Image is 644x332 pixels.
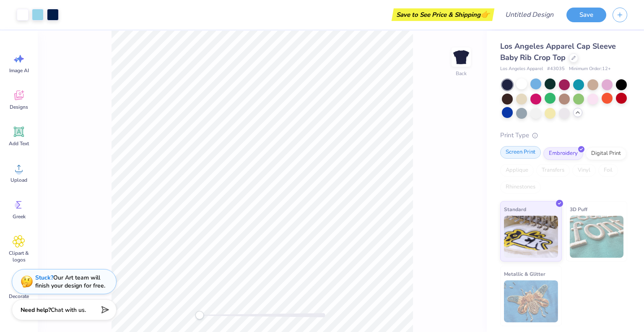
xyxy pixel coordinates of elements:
span: Image AI [9,67,29,74]
strong: Need help? [21,306,51,314]
div: Screen Print [500,146,541,159]
div: Digital Print [586,147,626,160]
span: Upload [10,177,27,183]
img: Metallic & Glitter [504,280,558,322]
span: Greek [13,213,26,220]
img: 3D Puff [570,216,624,258]
img: Standard [504,216,558,258]
span: 👉 [480,9,490,19]
div: Our Art team will finish your design for free. [35,274,105,290]
div: Accessibility label [195,311,204,319]
button: Save [566,8,606,22]
span: 3D Puff [570,205,587,214]
span: Standard [504,205,526,214]
span: Chat with us. [51,306,86,314]
input: Untitled Design [499,6,560,23]
div: Back [456,70,467,77]
img: Back [453,49,470,65]
div: Print Type [500,131,627,140]
div: Rhinestones [500,181,541,193]
span: Los Angeles Apparel Cap Sleeve Baby Rib Crop Top [500,41,616,63]
div: Applique [500,164,534,177]
span: Metallic & Glitter [504,269,545,278]
span: Designs [10,104,28,110]
span: Minimum Order: 12 + [569,65,611,73]
div: Transfers [536,164,570,177]
div: Save to See Price & Shipping [394,8,492,21]
span: Add Text [9,140,29,147]
span: Los Angeles Apparel [500,65,543,73]
span: Clipart & logos [5,250,33,263]
div: Foil [598,164,618,177]
span: Decorate [9,293,29,300]
div: Vinyl [572,164,596,177]
div: Embroidery [543,147,583,160]
strong: Stuck? [35,274,53,282]
span: # 43035 [547,65,565,73]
